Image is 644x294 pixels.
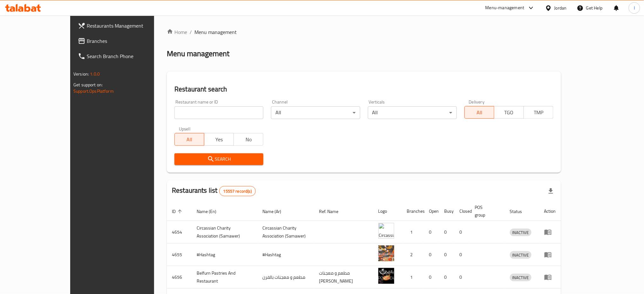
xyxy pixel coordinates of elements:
span: 15557 record(s) [220,188,255,194]
span: No [236,135,261,144]
th: Closed [455,202,470,221]
td: 1 [402,221,424,244]
span: Name (Ar) [262,208,289,215]
span: Search Branch Phone [87,52,173,60]
td: 4654 [167,221,192,244]
span: Branches [87,37,173,45]
img: ​Circassian ​Charity ​Association​ (Samawer) [378,223,394,239]
button: No [234,133,263,146]
th: Branches [402,202,424,221]
div: Menu-management [485,4,525,12]
td: ​Circassian ​Charity ​Association​ (Samawer) [257,221,314,244]
span: All [467,108,492,117]
div: Menu [544,251,556,258]
span: Search [180,155,258,163]
div: Total records count [219,186,256,196]
div: Menu [544,228,556,236]
button: TMP [524,106,553,119]
td: مطعم و معجنات بالفرن [257,266,314,289]
button: Search [174,153,263,165]
button: TGO [494,106,524,119]
td: 0 [455,244,470,266]
td: 0 [439,244,455,266]
span: Name (En) [197,208,225,215]
img: Belfurn Pastries And Restaurant [378,268,394,284]
span: INACTIVE [510,229,532,236]
button: All [174,133,204,146]
span: INACTIVE [510,251,532,259]
th: Action [539,202,561,221]
span: POS group [475,204,497,219]
div: Jordan [554,4,567,11]
img: #Hashtag [378,245,394,261]
span: Get support on: [73,81,103,89]
span: Ref. Name [319,208,347,215]
span: ID [172,208,184,215]
td: 4656 [167,266,192,289]
td: #Hashtag [257,244,314,266]
button: All [464,106,494,119]
td: 0 [439,266,455,289]
div: Export file [543,184,559,199]
td: 2 [402,244,424,266]
a: Branches [73,33,178,49]
td: 0 [424,221,439,244]
td: مطعم و معجنات [PERSON_NAME] [314,266,373,289]
a: Restaurants Management [73,18,178,33]
th: Logo [373,202,402,221]
td: 1 [402,266,424,289]
td: ​Circassian ​Charity ​Association​ (Samawer) [192,221,257,244]
td: 0 [455,221,470,244]
span: TMP [526,108,551,117]
span: Menu management [194,28,237,36]
span: All [177,135,202,144]
a: Support.OpsPlatform [73,87,114,95]
nav: breadcrumb [167,28,561,36]
div: All [271,106,360,119]
h2: Restaurants list [172,186,256,196]
span: 1.0.0 [90,70,100,78]
span: TGO [497,108,521,117]
td: #Hashtag [192,244,257,266]
div: All [368,106,457,119]
th: Open [424,202,439,221]
td: 0 [439,221,455,244]
span: I [634,4,635,11]
h2: Restaurant search [174,84,553,94]
li: / [190,28,192,36]
td: 0 [424,266,439,289]
th: Busy [439,202,455,221]
span: Yes [207,135,231,144]
div: Menu [544,273,556,281]
a: Search Branch Phone [73,49,178,64]
label: Upsell [179,127,191,131]
label: Delivery [469,100,485,104]
div: INACTIVE [510,251,532,259]
td: 0 [455,266,470,289]
span: Version: [73,70,89,78]
td: Belfurn Pastries And Restaurant [192,266,257,289]
h2: Menu management [167,49,229,59]
div: INACTIVE [510,229,532,236]
button: Yes [204,133,234,146]
span: Status [510,208,531,215]
td: 4655 [167,244,192,266]
span: INACTIVE [510,274,532,281]
input: Search for restaurant name or ID.. [174,106,263,119]
span: Restaurants Management [87,22,173,30]
td: 0 [424,244,439,266]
